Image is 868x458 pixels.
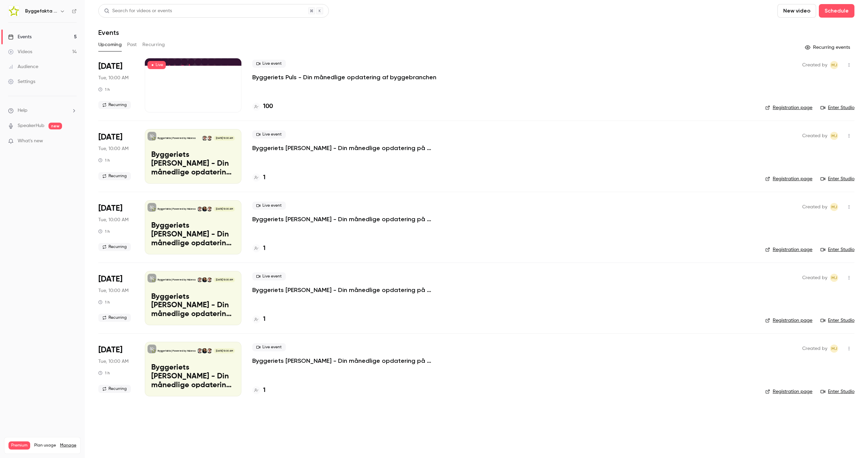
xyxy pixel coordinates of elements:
button: New video [777,4,816,18]
button: Schedule [819,4,854,18]
span: What's new [18,138,43,145]
a: Registration page [765,317,812,324]
iframe: Noticeable Trigger [68,138,77,144]
div: Audience [8,63,38,70]
img: website_grey.svg [11,18,16,23]
div: 1 h [98,87,110,92]
div: Sep 30 Tue, 10:00 AM (Europe/Copenhagen) [98,129,134,183]
span: Live [147,61,166,69]
div: Keywords by Traffic [75,40,114,44]
span: Tue, 10:00 AM [98,358,129,365]
span: [DATE] [98,61,122,72]
span: Recurring [98,314,131,322]
span: Live event [252,60,286,68]
img: Byggefakta | Powered by Hubexo [8,6,19,17]
span: Tue, 10:00 AM [98,145,129,152]
p: Byggeriets [PERSON_NAME] - Din månedlige opdatering på byggebranchen [151,151,235,177]
button: Past [127,39,137,50]
a: Byggeriets [PERSON_NAME] - Din månedlige opdatering på byggebranchen [252,215,456,223]
a: Byggeriets Puls - Din månedlige opdatering på byggebranchenByggefakta | Powered by HubexoRasmus S... [145,200,241,254]
a: Registration page [765,246,812,253]
a: SpeakerHub [18,122,44,129]
div: Dec 30 Tue, 10:00 AM (Europe/Copenhagen) [98,342,134,396]
div: Events [8,34,32,40]
button: Upcoming [98,39,122,50]
span: Recurring [98,385,131,393]
span: MJ [831,61,837,69]
a: 1 [252,244,265,253]
span: [DATE] [98,345,122,355]
span: Tue, 10:00 AM [98,216,129,223]
span: Created by [802,132,827,140]
span: [DATE] [98,203,122,214]
div: 1 h [98,370,110,376]
a: 1 [252,315,265,324]
img: Thomas Simonsen [202,207,207,211]
div: Videos [8,48,32,55]
a: Registration page [765,175,812,182]
span: [DATE] [98,274,122,285]
div: Domain: [DOMAIN_NAME] [18,18,75,23]
div: Search for videos or events [104,7,172,15]
img: logo_orange.svg [11,11,16,16]
img: Thomas Simonsen [202,277,207,282]
img: Lasse Lundqvist [197,207,202,211]
span: Mads Toft Jensen [830,345,838,353]
p: Byggeriets [PERSON_NAME] - Din månedlige opdatering på byggebranchen [151,293,235,319]
div: Settings [8,78,35,85]
h4: 1 [263,173,265,182]
span: Mads Toft Jensen [830,203,838,211]
span: MJ [831,345,837,353]
p: Byggeriets [PERSON_NAME] - Din månedlige opdatering på byggebranchen [151,363,235,390]
span: [DATE] [98,132,122,143]
a: Byggeriets Puls - Din månedlige opdatering af byggebranchen [252,73,436,81]
p: Byggeriets [PERSON_NAME] - Din månedlige opdatering på byggebranchen [252,144,456,152]
a: Byggeriets [PERSON_NAME] - Din månedlige opdatering på byggebranchen [252,357,456,365]
a: Enter Studio [821,175,854,182]
p: Byggefakta | Powered by Hubexo [158,137,196,140]
span: Premium [8,441,30,450]
a: Registration page [765,104,812,111]
img: Rasmus Schulian [207,277,212,282]
img: tab_domain_overview_orange.svg [18,39,24,45]
div: v 4.0.25 [19,11,33,16]
div: 1 h [98,229,110,234]
div: Aug 26 Tue, 10:00 AM (Europe/Copenhagen) [98,58,134,112]
img: Rasmus Schulian [207,348,212,353]
img: Lasse Lundqvist [197,277,202,282]
img: Rasmus Schulian [207,136,212,141]
div: Oct 28 Tue, 10:00 AM (Europe/Copenhagen) [98,200,134,254]
div: Domain Overview [26,40,61,44]
span: Plan usage [34,443,56,448]
div: 1 h [98,158,110,163]
li: help-dropdown-opener [8,107,77,114]
a: 1 [252,386,265,395]
img: tab_keywords_by_traffic_grey.svg [67,39,73,45]
span: [DATE] 10:00 AM [214,348,235,353]
span: Created by [802,345,827,353]
a: Byggeriets Puls - Din månedlige opdatering på byggebranchenByggefakta | Powered by HubexoRasmus S... [145,342,241,396]
span: Created by [802,203,827,211]
span: Mads Toft Jensen [830,274,838,282]
button: Recurring [142,39,165,50]
span: MJ [831,203,837,211]
a: Enter Studio [821,317,854,324]
a: Enter Studio [821,246,854,253]
div: 1 h [98,299,110,305]
span: Tue, 10:00 AM [98,287,129,294]
p: Byggefakta | Powered by Hubexo [158,207,196,211]
a: 1 [252,173,265,182]
a: Manage [60,443,76,448]
h1: Events [98,28,119,37]
span: Live event [252,202,286,210]
span: [DATE] 10:00 AM [214,277,235,282]
p: Byggeriets [PERSON_NAME] - Din månedlige opdatering på byggebranchen [252,286,456,294]
p: Byggefakta | Powered by Hubexo [158,278,196,282]
a: Byggeriets Puls - Din månedlige opdatering på byggebranchenByggefakta | Powered by HubexoRasmus S... [145,271,241,325]
a: 100 [252,102,273,111]
span: [DATE] 10:00 AM [214,207,235,211]
span: MJ [831,274,837,282]
span: Recurring [98,172,131,180]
